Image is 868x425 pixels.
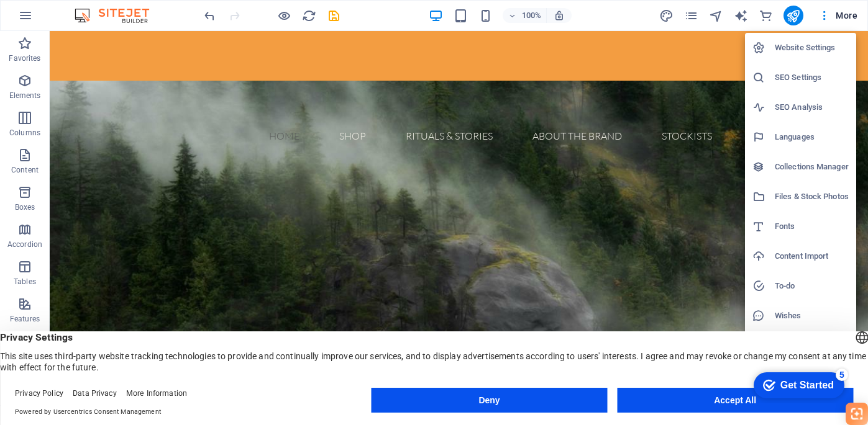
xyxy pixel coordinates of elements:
h6: Content Import [775,249,849,264]
iframe: To enrich screen reader interactions, please activate Accessibility in Grammarly extension settings [744,366,849,403]
h6: Website Settings [775,40,849,55]
h6: Languages [775,130,849,145]
h6: SEO Analysis [775,100,849,115]
h6: SEO Settings [775,70,849,85]
h6: Files & Stock Photos [775,189,849,204]
h6: To-do [775,279,849,293]
h6: Wishes [775,308,849,323]
h6: Fonts [775,219,849,234]
h6: Collections Manager [775,159,849,174]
